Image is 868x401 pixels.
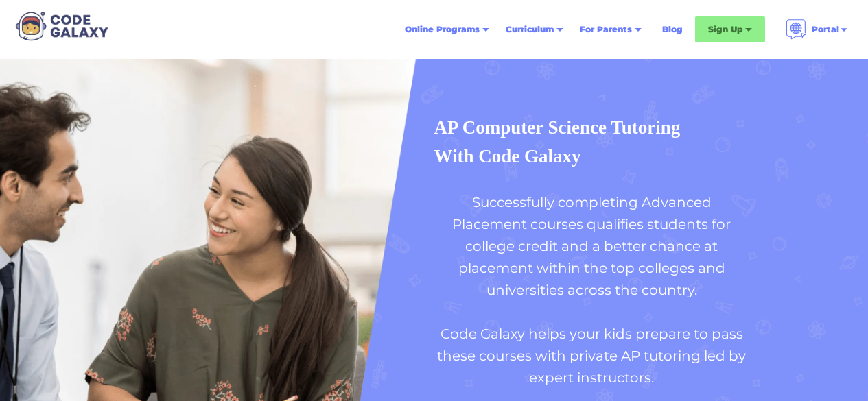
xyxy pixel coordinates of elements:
[812,23,839,36] div: Portal
[695,16,765,42] div: Sign Up
[405,23,480,36] div: Online Programs
[580,23,632,36] div: For Parents
[506,23,554,36] div: Curriculum
[497,17,572,42] div: Curriculum
[708,23,742,36] div: Sign Up
[777,14,857,45] div: Portal
[434,114,709,171] h1: AP Computer Science Tutoring With Code Galaxy
[434,191,811,389] p: Successfully completing Advanced Placement courses qualifies students for college credit and a be...
[654,17,691,42] a: Blog
[572,17,650,42] div: For Parents
[397,17,497,42] div: Online Programs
